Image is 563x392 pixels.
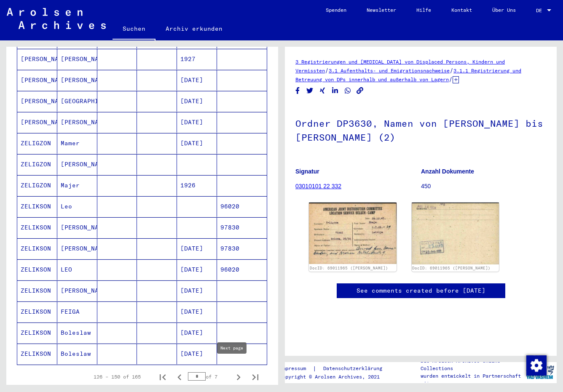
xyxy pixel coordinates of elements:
mat-cell: [DATE] [177,259,217,280]
mat-cell: LEO [57,259,97,280]
div: | [279,364,392,373]
mat-cell: Majer [57,175,97,196]
mat-cell: Boleslaw [57,344,97,364]
mat-cell: ZELIKSON [17,280,57,301]
a: 3.1 Aufenthalts- und Emigrationsnachweise [329,67,450,74]
button: Last page [247,368,264,385]
mat-cell: [PERSON_NAME] [17,49,57,69]
span: / [450,67,453,74]
button: Share on Twitter [306,85,314,96]
a: Impressum [279,364,313,373]
span: / [325,67,329,74]
span: DE [536,8,545,13]
a: Datenschutzerklärung [316,364,392,373]
p: 450 [421,182,546,191]
mat-cell: ZELIKSON [17,323,57,343]
button: Share on Xing [318,85,327,96]
mat-cell: [PERSON_NAME] [57,238,97,259]
p: Copyright © Arolsen Archives, 2021 [279,373,392,381]
mat-cell: 1927 [177,49,217,69]
mat-cell: [DATE] [177,301,217,322]
a: DocID: 69011965 ([PERSON_NAME]) [310,266,388,270]
mat-cell: [PERSON_NAME] [57,217,97,238]
button: Share on LinkedIn [331,85,340,96]
mat-cell: 1926 [177,175,217,196]
p: wurden entwickelt in Partnerschaft mit [421,372,523,387]
mat-cell: 97830 [217,238,267,259]
img: 001.jpg [309,203,397,264]
img: yv_logo.png [524,362,556,383]
mat-cell: [PERSON_NAME] [57,280,97,301]
mat-cell: [DATE] [177,70,217,91]
button: Previous page [171,368,188,385]
h1: Ordner DP3630, Namen von [PERSON_NAME] bis [PERSON_NAME] (2) [295,104,546,155]
mat-cell: ZELIKSON [17,196,57,217]
mat-cell: 96020 [217,196,267,217]
img: Arolsen_neg.svg [7,8,106,29]
mat-cell: [PERSON_NAME] [57,154,97,175]
button: Next page [230,368,247,385]
mat-cell: [PERSON_NAME] [17,91,57,112]
a: 03010101 22 332 [295,183,341,189]
mat-cell: ZELIKSON [17,259,57,280]
mat-cell: ZELIKSON [17,238,57,259]
mat-cell: 96020 [217,259,267,280]
mat-cell: ZELIGZON [17,133,57,154]
mat-cell: ZELIGZON [17,175,57,196]
button: Copy link [356,85,365,96]
mat-cell: [PERSON_NAME] [17,112,57,133]
mat-cell: [PERSON_NAME] [57,112,97,133]
div: of 7 [188,373,230,381]
mat-cell: [GEOGRAPHIC_DATA] [57,91,97,112]
img: 002.jpg [412,203,499,264]
mat-cell: [DATE] [177,280,217,301]
mat-cell: [PERSON_NAME] [17,70,57,91]
button: Share on WhatsApp [343,85,352,96]
mat-cell: [DATE] [177,112,217,133]
mat-cell: 97830 [217,217,267,238]
mat-cell: [DATE] [177,91,217,112]
a: Archiv erkunden [155,19,233,39]
mat-cell: ZELIKSON [17,217,57,238]
mat-cell: [DATE] [177,344,217,364]
div: 126 – 150 of 165 [94,373,141,381]
img: Zustimmung ändern [526,355,547,376]
span: / [449,75,453,83]
button: Share on Facebook [293,85,302,96]
button: First page [154,368,171,385]
mat-cell: [DATE] [177,238,217,259]
mat-cell: Mamer [57,133,97,154]
mat-cell: [PERSON_NAME] [57,49,97,69]
p: Die Arolsen Archives Online-Collections [421,357,523,372]
mat-cell: [PERSON_NAME] [57,70,97,91]
a: 3 Registrierungen und [MEDICAL_DATA] von Displaced Persons, Kindern und Vermissten [295,59,505,74]
mat-cell: Boleslaw [57,323,97,343]
a: Suchen [113,19,155,40]
mat-cell: ZELIKSON [17,344,57,364]
mat-cell: [DATE] [177,323,217,343]
mat-cell: Leo [57,196,97,217]
b: Signatur [295,168,319,175]
mat-cell: ZELIGZON [17,154,57,175]
mat-cell: ZELIKSON [17,301,57,322]
a: DocID: 69011965 ([PERSON_NAME]) [412,266,491,270]
b: Anzahl Dokumente [421,168,474,175]
mat-cell: FEIGA [57,301,97,322]
a: See comments created before [DATE] [357,286,485,295]
mat-cell: [DATE] [177,133,217,154]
